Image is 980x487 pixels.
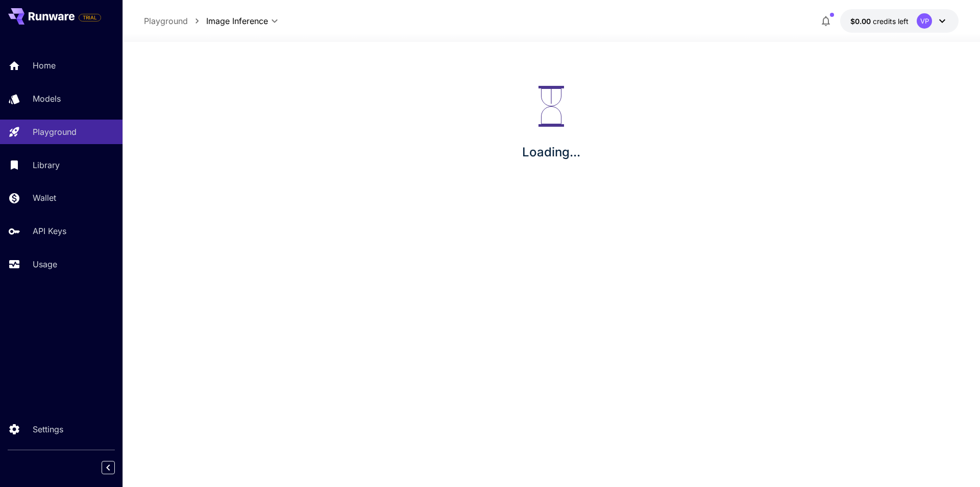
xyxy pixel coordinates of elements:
p: Home [33,59,56,72]
button: Collapse sidebar [102,461,115,474]
p: Library [33,159,60,171]
span: credits left [873,17,909,26]
div: $0.00 [850,16,909,27]
p: Wallet [33,192,56,204]
span: $0.00 [850,17,873,26]
p: Settings [33,423,63,435]
p: Usage [33,258,57,270]
p: API Keys [33,225,66,237]
span: Add your payment card to enable full platform functionality. [79,11,101,24]
button: $0.00VP [840,9,959,33]
div: VP [917,13,932,29]
div: Collapse sidebar [109,458,122,477]
p: Playground [33,126,77,138]
p: Models [33,92,61,105]
nav: breadcrumb [144,15,206,27]
span: TRIAL [79,14,101,21]
p: Loading... [522,143,580,161]
a: Playground [144,15,188,27]
span: Image Inference [206,15,268,27]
